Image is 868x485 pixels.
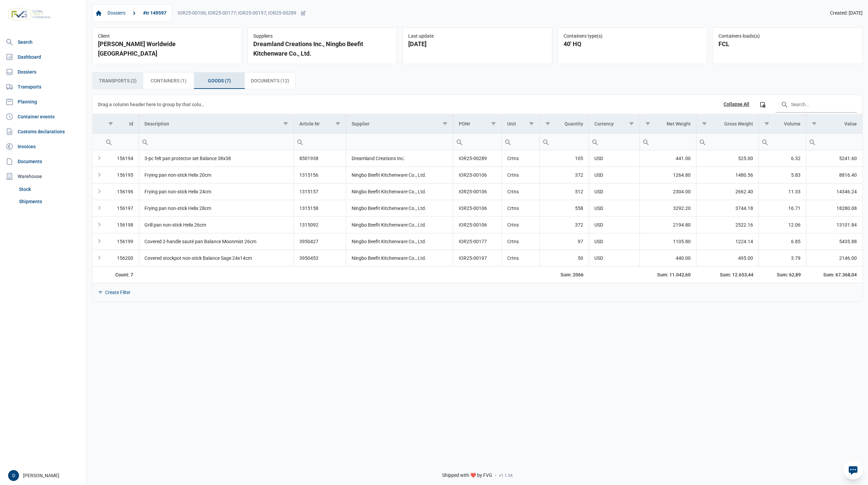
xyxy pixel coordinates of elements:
[103,134,139,150] input: Filter cell
[442,472,492,479] span: Shipped with ❤️ by FVG
[408,33,547,39] div: Last update
[294,183,346,200] td: 1315157
[140,7,169,19] a: #tr 149597
[507,121,516,127] div: Unit
[3,110,84,123] a: Container events
[499,473,513,478] span: v1.1.34
[93,183,103,200] td: Expand
[93,200,103,216] td: Expand
[640,233,696,250] td: 1105.80
[806,183,862,200] td: 14346.24
[539,133,589,150] td: Filter cell
[589,167,640,183] td: USD
[139,133,294,150] td: Filter cell
[103,114,139,134] td: Column Id
[129,121,133,127] div: Id
[98,39,236,58] div: [PERSON_NAME] Worldwide [GEOGRAPHIC_DATA]
[495,472,496,479] span: -
[294,216,346,233] td: 1315092
[151,77,186,85] span: Containers (1)
[696,134,759,150] input: Filter cell
[640,150,696,167] td: 441.00
[830,10,863,16] span: Created: [DATE]
[696,150,759,167] td: 525.00
[539,150,589,167] td: 105
[806,134,818,150] div: Search box
[346,200,453,216] td: Ningbo Beefit Kitchenware Co., Ltd.
[3,65,84,79] a: Dossiers
[589,133,640,150] td: Filter cell
[346,183,453,200] td: Ningbo Beefit Kitchenware Co., Ltd.
[294,134,306,150] div: Search box
[540,134,552,150] div: Search box
[16,195,84,208] a: Shipments
[759,233,806,250] td: 6.85
[3,140,84,153] a: Invoices
[103,233,139,250] td: 156199
[139,233,294,250] td: Covered 2-handle sauté pan Balance Moonmist 26cm
[539,216,589,233] td: 372
[702,271,753,278] div: Gross Weight Sum: 12.653,44
[139,216,294,233] td: Grill pan non-stick Helix 26cm
[251,77,289,85] span: Documents (12)
[539,114,589,134] td: Column Quantity
[98,33,236,39] div: Client
[139,200,294,216] td: Frying pan non-stick Helix 28cm
[453,134,501,150] input: Filter cell
[502,134,539,150] input: Filter cell
[759,183,806,200] td: 11.33
[718,39,857,49] div: FCL
[346,233,453,250] td: Ningbo Beefit Kitchenware Co., Ltd.
[696,233,759,250] td: 1224.14
[702,121,707,126] span: Show filter options for column 'Gross Weight'
[545,271,584,278] div: Quantity Sum: 2066
[346,114,453,134] td: Column Supplier
[759,200,806,216] td: 16.71
[545,121,550,126] span: Show filter options for column 'Quantity'
[806,216,862,233] td: 13101.84
[696,167,759,183] td: 1480.56
[253,39,392,58] div: Dreamland Creations Inc., Ningbo Beefit Kitchenware Co., Ltd.
[696,216,759,233] td: 2522.16
[346,134,453,150] input: Filter cell
[759,250,806,266] td: 3.79
[640,133,696,150] td: Filter cell
[724,121,753,127] div: Gross Weight
[759,114,806,134] td: Column Volume
[3,80,84,94] a: Transports
[346,150,453,167] td: Dreamland Creations Inc.
[502,114,540,134] td: Column Unit
[589,216,640,233] td: USD
[294,233,346,250] td: 3950427
[718,33,857,39] div: Containers loads(s)
[103,250,139,266] td: 156200
[5,5,54,24] img: FVG - Global freight forwarding
[453,114,501,134] td: Column PONr
[208,77,231,85] span: Goods (7)
[453,233,501,250] td: IOR25-00177
[346,250,453,266] td: Ningbo Beefit Kitchenware Co., Ltd.
[8,470,19,481] div: D
[105,289,131,295] div: Create Filter
[539,167,589,183] td: 372
[459,121,470,127] div: PONr
[640,167,696,183] td: 1264.80
[764,121,769,126] span: Show filter options for column 'Volume'
[812,271,857,278] div: Value Sum: 67.368,04
[589,150,640,167] td: USD
[3,125,84,138] a: Customs declarations
[806,233,862,250] td: 5435.88
[98,99,207,110] div: Drag a column header here to group by that column
[756,98,769,111] div: Column Chooser
[93,95,862,302] div: Data grid with 7 rows and 12 columns
[103,167,139,183] td: 156195
[253,33,392,39] div: Suppliers
[759,216,806,233] td: 12.06
[16,183,84,195] a: Stock
[335,121,340,126] span: Show filter options for column 'Article Nr'
[645,121,650,126] span: Show filter options for column 'Net Weight'
[539,250,589,266] td: 50
[346,216,453,233] td: Ningbo Beefit Kitchenware Co., Ltd.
